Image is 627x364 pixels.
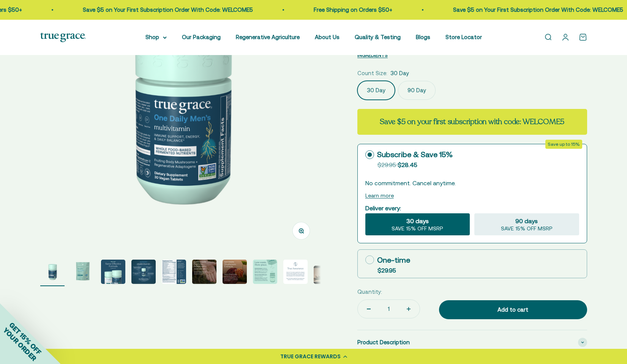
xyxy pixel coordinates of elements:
button: Go to item 9 [283,260,308,286]
div: Add to cart [454,305,572,314]
button: Go to item 6 [192,260,216,286]
a: Free Shipping on Orders $50+ [313,6,392,13]
span: INGREDIENTS [357,52,388,58]
button: Go to item 2 [71,260,95,286]
button: Go to item 7 [223,260,247,286]
label: Quantity: [357,287,382,296]
div: TRUE GRACE REWARDS [280,353,341,361]
a: About Us [315,34,340,40]
img: One Daily Men's Multivitamin [223,260,247,284]
a: Quality & Testing [355,34,401,40]
a: Blogs [416,34,430,40]
img: One Daily Men's Multivitamin [253,260,277,284]
img: One Daily Men's Multivitamin [101,260,125,284]
button: Go to item 10 [314,266,338,286]
img: One Daily Men's Multivitamin [192,260,216,284]
img: Daily Multivitamin for Immune Support, Energy, and Daily Balance* - Vitamin A, Vitamin D3, and Zi... [71,260,95,284]
button: Increase quantity [398,300,420,318]
strong: Save $5 on your first subscription with code: WELCOME5 [380,117,564,127]
button: Go to item 5 [162,260,186,286]
span: 30 Day [390,69,409,78]
span: GET 15% OFF [8,321,43,356]
img: One Daily Men's Multivitamin [40,260,65,284]
img: One Daily Men's Multivitamin [162,260,186,284]
button: Add to cart [439,300,587,319]
a: Store Locator [445,34,482,40]
img: One Daily Men's Multivitamin [283,260,308,284]
p: Save $5 on Your First Subscription Order With Code: WELCOME5 [452,5,622,14]
a: Regenerative Agriculture [236,34,300,40]
span: YOUR ORDER [2,326,38,362]
a: Our Packaging [182,34,221,40]
button: Go to item 4 [131,260,156,286]
button: INGREDIENTS [357,50,388,60]
summary: Shop [145,33,167,42]
span: Product Description [357,338,410,347]
button: Go to item 1 [40,260,65,286]
summary: Product Description [357,330,587,355]
button: Go to item 3 [101,260,125,286]
img: One Daily Men's Multivitamin [131,260,156,284]
button: Decrease quantity [358,300,380,318]
legend: Count Size: [357,69,387,78]
p: Save $5 on Your First Subscription Order With Code: WELCOME5 [82,5,252,14]
button: Go to item 8 [253,260,277,286]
